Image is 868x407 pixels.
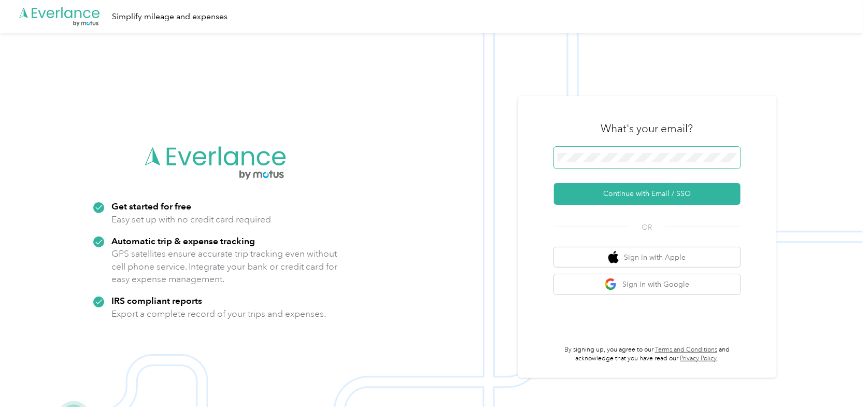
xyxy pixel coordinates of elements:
p: By signing up, you agree to our and acknowledge that you have read our . [554,345,741,363]
p: Export a complete record of your trips and expenses. [111,307,326,320]
h3: What's your email? [601,121,693,136]
button: google logoSign in with Google [554,274,741,294]
strong: IRS compliant reports [111,295,202,306]
p: Easy set up with no credit card required [111,213,271,226]
img: google logo [605,278,618,291]
div: Simplify mileage and expenses [112,10,227,23]
strong: Get started for free [111,201,191,212]
a: Privacy Policy [680,355,717,362]
iframe: Everlance-gr Chat Button Frame [810,349,868,407]
strong: Automatic trip & expense tracking [111,235,255,246]
button: apple logoSign in with Apple [554,247,741,268]
p: GPS satellites ensure accurate trip tracking even without cell phone service. Integrate your bank... [111,247,338,286]
span: OR [629,222,665,233]
img: apple logo [608,251,619,264]
button: Continue with Email / SSO [554,183,741,205]
a: Terms and Conditions [655,346,717,354]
